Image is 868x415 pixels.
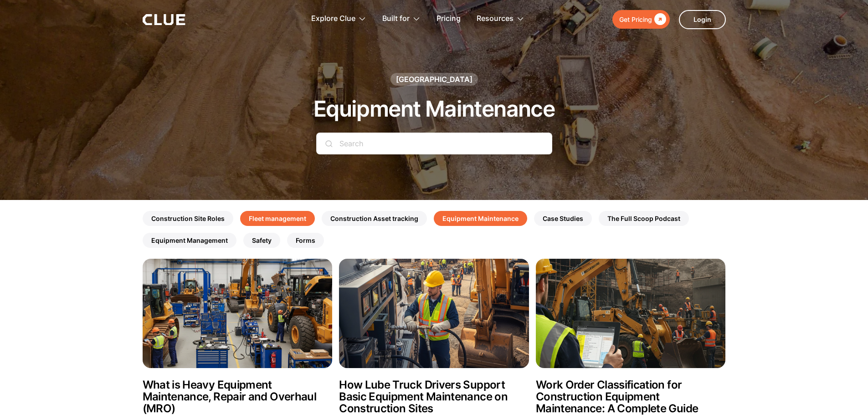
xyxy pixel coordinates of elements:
a: Safety [243,233,280,248]
div: Explore Clue [311,5,355,33]
div: Get Pricing [619,14,652,25]
a: Equipment Management [143,233,236,248]
a: Construction Asset tracking [322,211,427,226]
img: Work Order Classification for Construction Equipment Maintenance: A Complete Guide [536,259,726,368]
div: Resources [477,5,524,33]
a: Equipment Maintenance [434,211,527,226]
h2: What is Heavy Equipment Maintenance, Repair and Overhaul (MRO) [143,379,333,415]
div: Built for [382,5,421,33]
a: The Full Scoop Podcast [599,211,689,226]
img: How Lube Truck Drivers Support Basic Equipment Maintenance on Construction Sites [339,259,529,368]
div: [GEOGRAPHIC_DATA] [396,74,473,84]
a: Pricing [437,5,461,33]
a: Login [679,10,726,29]
form: Search [316,133,552,164]
a: Construction Site Roles [143,211,233,226]
div:  [652,14,666,25]
div: Explore Clue [311,5,366,33]
div: Resources [477,5,514,33]
h2: How Lube Truck Drivers Support Basic Equipment Maintenance on Construction Sites [339,379,529,415]
img: What is Heavy Equipment Maintenance, Repair and Overhaul (MRO) [143,259,333,368]
div: Built for [382,5,410,33]
input: Search [316,133,552,154]
img: search icon [325,140,333,147]
a: Get Pricing [612,10,670,29]
h2: Work Order Classification for Construction Equipment Maintenance: A Complete Guide [536,379,726,415]
a: Case Studies [534,211,592,226]
a: Fleet management [240,211,315,226]
h1: Equipment Maintenance [313,97,555,121]
a: Forms [287,233,324,248]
